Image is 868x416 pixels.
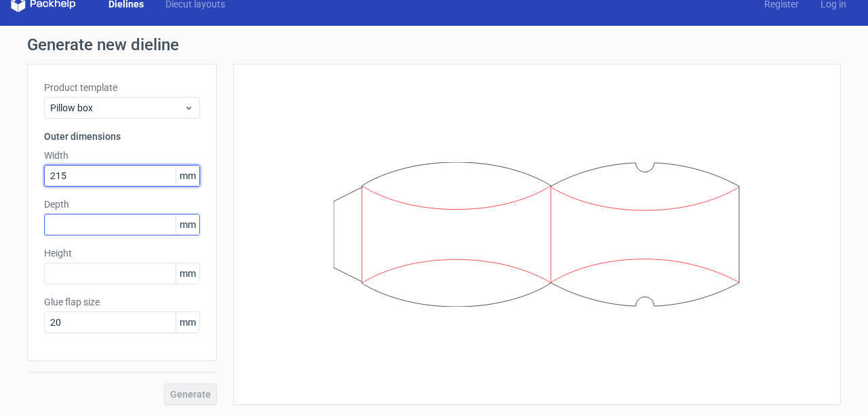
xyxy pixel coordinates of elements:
label: Width [44,149,200,162]
span: mm [176,312,199,333]
h1: Generate new dieline [27,37,841,53]
label: Product template [44,81,200,94]
span: mm [176,214,199,235]
h3: Outer dimensions [44,130,200,143]
label: Depth [44,197,200,211]
label: Height [44,246,200,260]
span: mm [176,263,199,284]
label: Glue flap size [44,295,200,309]
span: mm [176,166,199,186]
span: Pillow box [50,101,184,115]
